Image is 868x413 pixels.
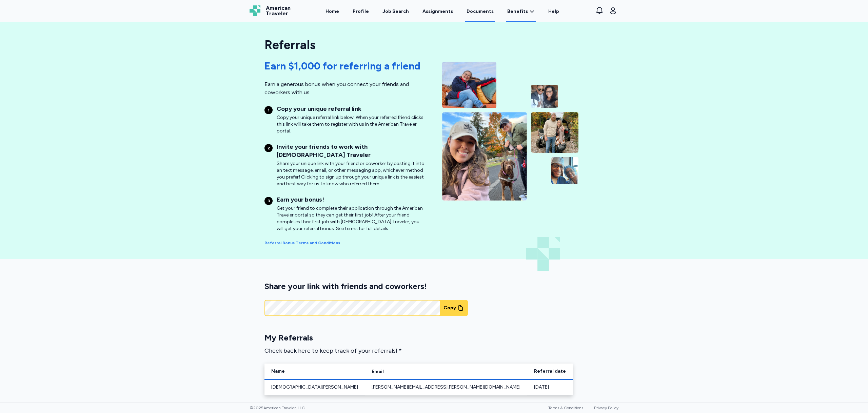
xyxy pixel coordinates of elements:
[264,346,573,355] div: Check back here to keep track of your referrals! *
[250,405,305,411] span: © 2025 American Traveler, LLC
[266,5,291,16] span: American Traveler
[422,401,436,407] span: terms
[264,395,573,413] div: * This table will only show referrals submitted in the past 12 months. See for full details.
[551,157,578,184] img: A married couple in scrubs taking a selfie
[531,85,558,108] img: ER nurse relaxing after a long day
[264,197,273,205] div: 3
[277,114,426,135] div: Copy your unique referral link below. When your referred friend clicks this link will take them t...
[443,305,456,311] div: Copy
[507,8,535,15] a: Benefits
[250,5,260,16] img: Logo
[264,332,573,343] div: My Referrals
[531,112,578,153] img: Two nurses exploring on an ATV
[382,8,409,15] div: Job Search
[264,38,426,52] div: Referrals
[442,112,527,201] img: Two RNs taking their dog out for a walk
[277,160,426,187] div: Share your unique link with your friend or coworker by pasting it into an text message, email, or...
[507,8,528,15] span: Benefits
[264,281,573,292] div: Share your link with friends and coworkers!
[594,406,618,410] a: Privacy Policy
[264,364,365,379] th: Name
[277,105,426,113] div: Copy your unique referral link
[277,143,426,159] div: Invite your friends to work with [DEMOGRAPHIC_DATA] Traveler
[264,379,365,395] td: [DEMOGRAPHIC_DATA][PERSON_NAME]
[365,380,527,395] td: [PERSON_NAME][EMAIL_ADDRESS][PERSON_NAME][DOMAIN_NAME]
[264,80,426,97] div: Earn a generous bonus when you connect your friends and coworkers with us.
[264,60,426,72] div: Earn $1,000 for referring a friend
[465,1,495,22] a: Documents
[277,195,426,204] div: Earn your bonus!
[527,364,573,379] th: Referral date
[442,62,496,108] img: ER nurse relaxing after a long day
[277,205,426,232] div: Get your friend to complete their application through the American Traveler portal so they can ge...
[527,379,573,395] td: [DATE]
[548,406,583,410] a: Terms & Conditions
[365,364,527,379] th: Email
[264,144,273,152] div: 2
[264,240,426,246] div: Referral Bonus Terms and Conditions
[264,106,273,114] div: 1
[526,237,560,271] img: SVG Image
